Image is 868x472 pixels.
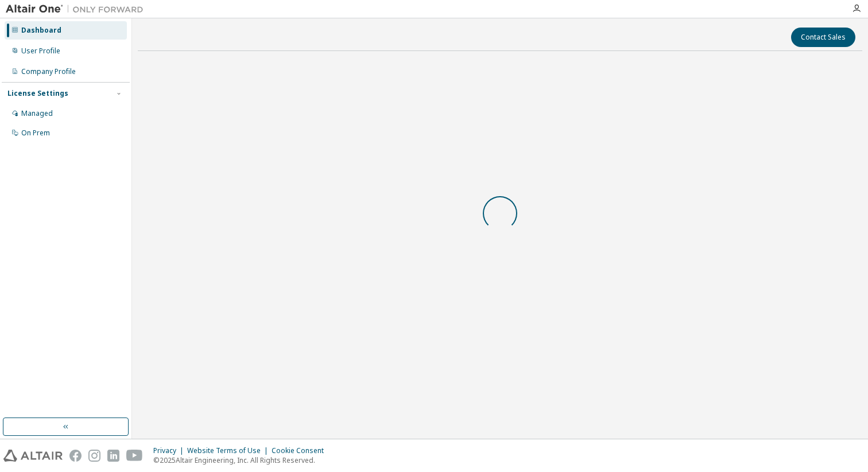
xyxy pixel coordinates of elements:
img: linkedin.svg [107,450,119,462]
img: facebook.svg [69,450,82,462]
div: Privacy [153,446,187,455]
div: Managed [21,109,53,118]
img: altair_logo.svg [3,450,63,462]
div: On Prem [21,128,50,138]
div: Dashboard [21,26,61,35]
img: youtube.svg [126,450,143,462]
div: License Settings [7,89,68,98]
img: instagram.svg [88,450,100,462]
div: User Profile [21,46,60,56]
img: Altair One [6,3,149,15]
p: © 2025 Altair Engineering, Inc. All Rights Reserved. [153,455,331,465]
div: Cookie Consent [272,446,331,455]
button: Contact Sales [791,28,855,47]
div: Company Profile [21,67,76,76]
div: Website Terms of Use [187,446,272,455]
